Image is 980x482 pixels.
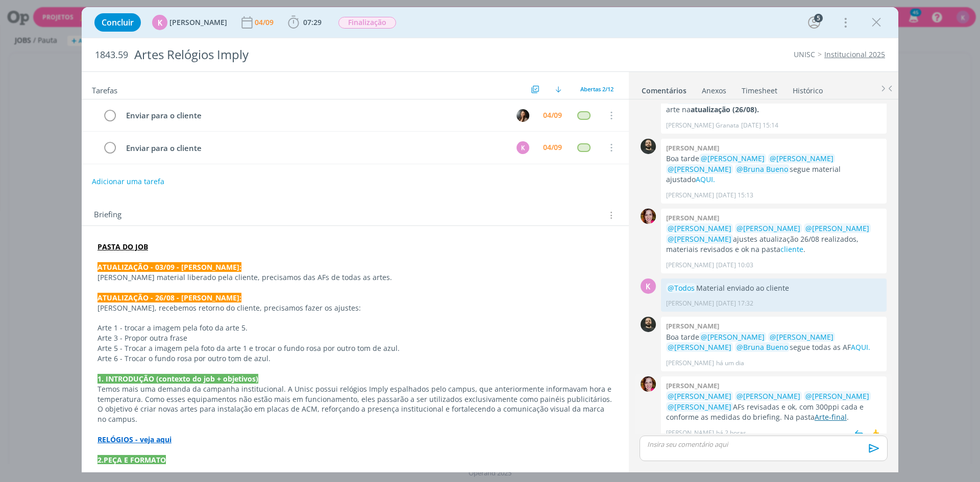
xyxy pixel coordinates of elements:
[666,143,719,153] b: [PERSON_NAME]
[666,213,719,222] b: [PERSON_NAME]
[691,105,759,114] strong: atualização (26/08).
[696,174,715,184] a: AQUI.
[770,332,834,342] span: @[PERSON_NAME]
[666,261,714,270] p: [PERSON_NAME]
[169,19,227,26] span: [PERSON_NAME]
[770,154,834,163] span: @[PERSON_NAME]
[641,278,656,294] div: K
[805,391,869,401] span: @[PERSON_NAME]
[338,16,397,29] button: Finalização
[792,81,823,96] a: Histórico
[255,19,276,26] div: 04/09
[641,81,687,96] a: Comentários
[666,299,714,308] p: [PERSON_NAME]
[666,223,881,255] p: ajustes atualização 26/08 realizados, materiais revisados e ok na pasta .
[666,154,881,185] p: Boa tarde segue material ajustado
[666,321,719,331] b: [PERSON_NAME]
[666,283,881,293] p: Material enviado ao cliente
[666,191,714,200] p: [PERSON_NAME]
[716,359,744,368] span: há um dia
[97,242,148,251] a: PASTA DO JOB
[668,164,731,174] span: @[PERSON_NAME]
[555,86,561,92] img: arrow-down.svg
[780,244,803,254] a: cliente
[668,234,731,244] span: @[PERSON_NAME]
[701,154,765,163] span: @[PERSON_NAME]
[82,7,898,472] div: dialog
[741,81,778,96] a: Timesheet
[666,332,881,353] p: Boa tarde segue todas as AF
[97,353,613,364] p: Arte 6 - Trocar o fundo rosa por outro tom de azul.
[641,139,656,154] img: P
[91,172,165,191] button: Adicionar uma tarefa
[815,412,847,422] a: Arte-final
[97,384,613,425] p: Temos mais uma demanda da campanha institucional. A Unisc possui relógios Imply espalhados pelo c...
[121,142,507,155] div: Enviar para o cliente
[152,15,227,30] button: K[PERSON_NAME]
[666,121,739,130] p: [PERSON_NAME] Granata
[97,374,258,384] strong: 1. INTRODUÇÃO (contexto do job + objetivos)
[666,428,714,438] p: [PERSON_NAME]
[338,17,396,29] span: Finalização
[303,17,322,27] span: 07:29
[870,427,880,440] div: 👍
[95,49,128,61] span: 1843.59
[737,391,800,401] span: @[PERSON_NAME]
[97,272,613,283] p: [PERSON_NAME] material liberado pela cliente, precisamos das AFs de todas as artes.
[152,15,167,30] div: K
[97,343,613,353] p: Arte 5 - Trocar a imagem pela foto da arte 1 e trocar o fundo rosa por outro tom de azul.
[716,191,753,200] span: [DATE] 15:13
[97,333,613,343] p: Arte 3 - Propor outra frase
[668,223,731,233] span: @[PERSON_NAME]
[97,262,241,272] strong: ATUALIZAÇÃO - 03/09 - [PERSON_NAME]:
[97,293,241,302] strong: ATUALIZAÇÃO - 26/08 - [PERSON_NAME]:
[121,109,507,122] div: Enviar para o cliente
[641,317,656,332] img: P
[543,112,562,119] div: 04/09
[668,94,731,104] span: @[PERSON_NAME]
[285,14,324,31] button: 07:29
[741,121,778,130] span: [DATE] 15:14
[641,376,656,392] img: B
[517,141,529,154] div: K
[517,109,529,122] img: B
[737,342,788,352] span: @Bruna Bueno
[716,299,753,308] span: [DATE] 17:32
[97,455,166,465] strong: 2.PEÇA E FORMATO
[737,164,788,174] span: @Bruna Bueno
[716,428,746,438] span: há 2 horas
[805,223,869,233] span: @[PERSON_NAME]
[666,381,719,390] b: [PERSON_NAME]
[97,435,171,444] a: RELÓGIOS - veja aqui
[737,223,800,233] span: @[PERSON_NAME]
[852,426,867,441] img: answer.svg
[94,209,121,222] span: Briefing
[641,209,656,224] img: B
[806,14,822,31] button: 5
[851,342,870,352] a: AQUI.
[668,402,731,412] span: @[PERSON_NAME]
[824,49,885,59] a: Institucional 2025
[543,144,562,151] div: 04/09
[666,391,881,422] p: AFs revisadas e ok, com 300ppi cada e conforme as medidas do briefing. Na pasta .
[716,261,753,270] span: [DATE] 10:03
[94,13,141,32] button: Concluir
[701,332,765,342] span: @[PERSON_NAME]
[668,342,731,352] span: @[PERSON_NAME]
[668,283,695,293] span: @Todos
[666,359,714,368] p: [PERSON_NAME]
[702,86,726,96] div: Anexos
[668,391,731,401] span: @[PERSON_NAME]
[814,14,823,22] div: 5
[130,42,552,67] div: Artes Relógios Imply
[515,108,530,123] button: B
[515,140,530,155] button: K
[102,18,134,27] span: Concluir
[97,323,613,333] p: Arte 1 - trocar a imagem pela foto da arte 5.
[666,94,881,115] p: atentar para os ajustes que são apenas de arte na
[580,85,614,93] span: Abertas 2/12
[794,49,815,59] a: UNISC
[92,83,117,95] span: Tarefas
